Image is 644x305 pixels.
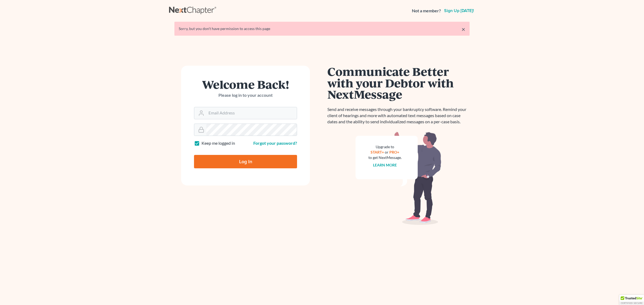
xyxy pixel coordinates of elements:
[327,66,470,100] h1: Communicate Better with your Debtor with NextMessage
[368,144,402,150] div: Upgrade to
[253,140,297,146] a: Forgot your password?
[619,295,644,305] div: TrustedSite Certified
[356,131,441,225] img: nextmessage_bg-59042aed3d76b12b5cd301f8e5b87938c9018125f34e5fa2b7a6b67550977c72.svg
[202,140,235,146] label: Keep me logged in
[385,150,389,154] span: or
[206,107,297,119] input: Email Address
[462,26,465,32] a: ×
[368,155,402,160] div: to get NextMessage.
[194,79,297,90] h1: Welcome Back!
[194,92,297,98] p: Please log in to your account
[443,9,475,13] a: Sign up [DATE]!
[373,163,397,167] a: Learn more
[371,150,384,154] a: START+
[179,26,465,31] div: Sorry, but you don't have permission to access this page
[412,8,441,14] strong: Not a member?
[390,150,400,154] a: PRO+
[327,106,470,125] p: Send and receive messages through your bankruptcy software. Remind your client of hearings and mo...
[194,155,297,168] input: Log In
